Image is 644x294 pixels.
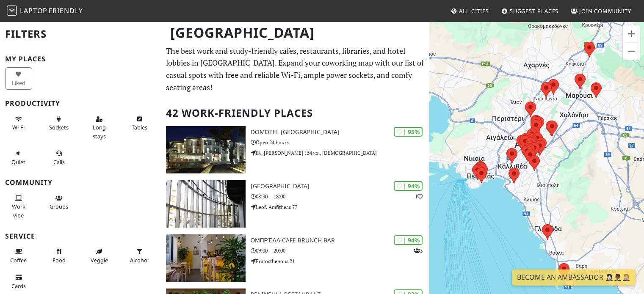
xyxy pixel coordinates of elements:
[251,257,430,265] p: Eratosthenous 21
[5,112,32,135] button: Wi-Fi
[623,43,640,60] button: Σμίκρυνση
[20,6,47,15] span: Laptop
[567,3,635,19] a: Join Community
[161,126,429,173] a: Domotel Kastri Hotel | 95% Domotel [GEOGRAPHIC_DATA] Open 24 hours Ελ. [PERSON_NAME] 154 και, [DE...
[49,6,83,15] span: Friendly
[394,181,423,191] div: | 94%
[5,232,156,240] h3: Service
[623,25,640,42] button: Μεγέθυνση
[251,203,430,211] p: Leof. Amfitheas 77
[45,191,72,214] button: Groups
[251,149,430,157] p: Ελ. [PERSON_NAME] 154 και, [DEMOGRAPHIC_DATA]
[5,191,32,222] button: Work vibe
[251,237,430,244] h3: Ομπρέλα Cafe Brunch Bar
[510,7,559,15] span: Suggest Places
[11,282,26,290] span: Credit cards
[126,112,153,135] button: Tables
[53,256,66,264] span: Food
[45,245,72,267] button: Food
[126,245,153,267] button: Alcohol
[166,180,245,228] img: Red Center
[251,183,430,190] h3: [GEOGRAPHIC_DATA]
[5,21,156,47] h2: Filters
[166,234,245,282] img: Ομπρέλα Cafe Brunch Bar
[12,124,25,131] span: Stable Wi-Fi
[5,179,156,187] h3: Community
[251,247,430,255] p: 09:00 – 20:00
[5,245,32,267] button: Coffee
[7,5,17,16] img: LaptopFriendly
[86,112,113,143] button: Long stays
[394,127,423,137] div: | 95%
[91,256,108,264] span: Veggie
[132,124,147,131] span: Work-friendly tables
[5,146,32,169] button: Quiet
[10,256,27,264] span: Coffee
[11,158,25,166] span: Quiet
[447,3,492,19] a: All Cities
[86,245,113,267] button: Veggie
[5,270,32,293] button: Cards
[166,126,245,173] img: Domotel Kastri Hotel
[93,124,106,140] span: Long stays
[5,99,156,107] h3: Productivity
[161,180,429,228] a: Red Center | 94% 1 [GEOGRAPHIC_DATA] 08:30 – 18:00 Leof. Amfitheas 77
[45,112,72,135] button: Sockets
[166,100,424,126] h2: 42 Work-Friendly Places
[49,124,69,131] span: Power sockets
[251,138,430,146] p: Open 24 hours
[415,192,423,201] p: 1
[5,55,156,63] h3: My Places
[394,235,423,245] div: | 94%
[166,45,424,93] p: The best work and study-friendly cafes, restaurants, libraries, and hotel lobbies in [GEOGRAPHIC_...
[579,7,631,15] span: Join Community
[53,158,65,166] span: Video/audio calls
[130,256,149,264] span: Alcohol
[45,146,72,169] button: Calls
[414,247,423,255] p: 3
[7,4,83,19] a: LaptopFriendly LaptopFriendly
[512,269,636,286] a: Become an Ambassador 🤵🏻‍♀️🤵🏾‍♂️🤵🏼‍♀️
[163,21,428,44] h1: [GEOGRAPHIC_DATA]
[251,192,430,201] p: 08:30 – 18:00
[459,7,489,15] span: All Cities
[50,203,68,210] span: Group tables
[12,203,25,219] span: People working
[498,3,562,19] a: Suggest Places
[251,129,430,136] h3: Domotel [GEOGRAPHIC_DATA]
[161,234,429,282] a: Ομπρέλα Cafe Brunch Bar | 94% 3 Ομπρέλα Cafe Brunch Bar 09:00 – 20:00 Eratosthenous 21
